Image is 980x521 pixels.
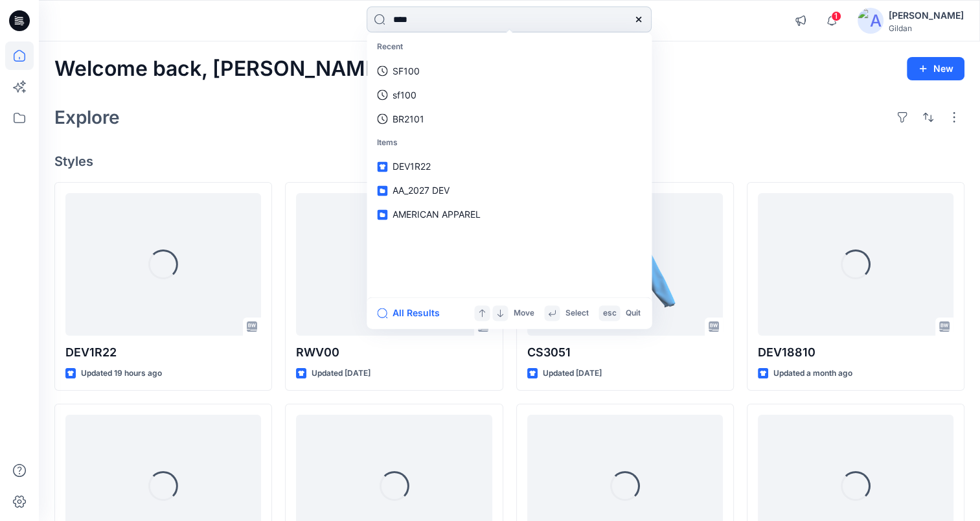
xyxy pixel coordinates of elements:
p: Items [369,131,649,155]
button: All Results [377,305,448,321]
p: Updated [DATE] [312,367,370,380]
p: esc [602,307,616,320]
a: AMERICAN APPAREL [369,203,649,227]
h2: Explore [54,107,120,128]
p: Move [513,307,534,320]
p: Recent [369,35,649,59]
p: DEV1R22 [65,343,261,362]
a: DEV1R22 [369,155,649,179]
p: SF100 [393,64,420,78]
p: DEV18810 [758,343,953,362]
p: Updated 19 hours ago [81,367,162,380]
p: CS3051 [527,343,723,362]
a: AA_2027 DEV [369,179,649,203]
p: sf100 [393,88,416,102]
p: Updated [DATE] [543,367,602,380]
img: avatar [858,8,883,34]
div: Gildan [889,23,964,33]
span: AMERICAN APPAREL [393,209,481,220]
button: New [907,57,964,80]
a: BR2101 [369,107,649,131]
h2: Welcome back, [PERSON_NAME] [54,57,385,81]
p: RWV00 [296,343,492,362]
a: sf100 [369,83,649,107]
p: Quit [625,307,640,320]
span: 1 [831,11,841,21]
p: BR2101 [393,112,424,126]
a: SF100 [369,59,649,83]
span: DEV1R22 [393,161,431,172]
h4: Styles [54,154,964,169]
p: Select [565,307,588,320]
p: Updated a month ago [773,367,852,380]
div: [PERSON_NAME] [889,8,964,23]
span: AA_2027 DEV [393,185,450,196]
